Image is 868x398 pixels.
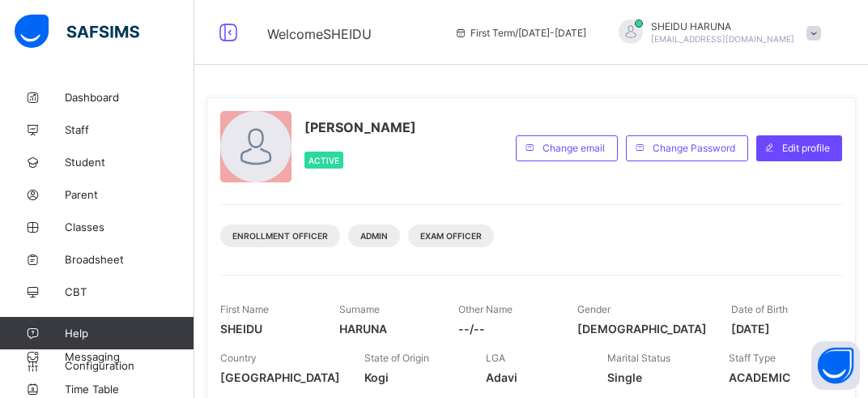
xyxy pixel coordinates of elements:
span: Date of Birth [731,303,788,315]
span: Parent [65,188,194,201]
span: Dashboard [65,91,194,104]
span: Admin [360,231,388,241]
span: [DATE] [731,322,826,336]
span: Welcome SHEIDU [267,26,372,42]
span: Edit profile [782,142,830,154]
span: Country [220,352,257,364]
span: SHEIDU HARUNA [651,20,794,32]
span: Gender [577,303,611,315]
span: Surname [339,303,380,315]
span: [DEMOGRAPHIC_DATA] [577,322,707,336]
span: First Name [220,303,269,315]
span: Staff [65,123,194,136]
span: HARUNA [339,322,434,336]
span: Change email [542,142,605,154]
span: Student [65,156,194,169]
span: Active [308,156,339,165]
span: LGA [486,352,505,364]
span: Time Table [65,383,194,396]
span: Marital Status [607,352,670,364]
span: [GEOGRAPHIC_DATA] [220,370,340,384]
span: Classes [65,220,194,233]
span: Change Password [653,142,735,154]
img: safsims [15,15,139,49]
button: Open asap [811,341,860,390]
span: Adavi [486,370,583,384]
span: Enrollment Officer [232,231,328,241]
span: Configuration [65,359,194,372]
span: SHEIDU [220,322,315,336]
span: Other Name [458,303,513,315]
div: SHEIDUHARUNA [602,19,829,46]
span: Single [607,370,704,384]
span: Kogi [364,370,462,384]
span: CBT [65,285,194,298]
span: Staff Type [729,352,776,364]
span: Broadsheet [65,253,194,266]
span: session/term information [454,27,586,39]
span: [PERSON_NAME] [304,119,416,135]
span: Exam Officer [420,231,482,241]
span: --/-- [458,322,553,336]
span: [EMAIL_ADDRESS][DOMAIN_NAME] [651,34,794,44]
span: ACADEMIC [729,370,826,384]
span: State of Origin [364,352,429,364]
span: Help [65,327,194,340]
